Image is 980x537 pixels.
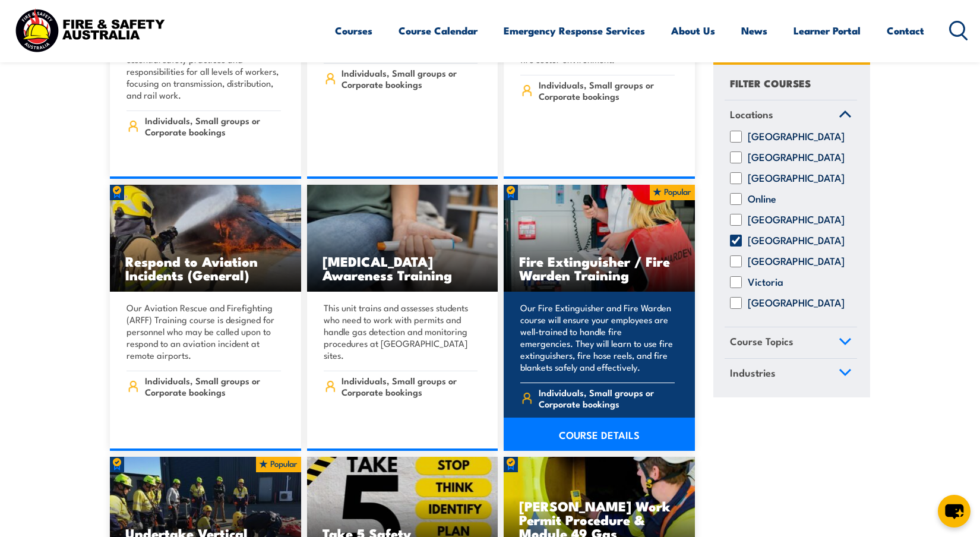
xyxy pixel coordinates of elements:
p: Our Fire Extinguisher and Fire Warden course will ensure your employees are well-trained to handl... [520,302,675,373]
img: Respond to Aviation Incident (General) TRAINING [110,185,301,292]
label: [GEOGRAPHIC_DATA] [748,131,845,143]
h4: FILTER COURSES [730,75,811,91]
label: [GEOGRAPHIC_DATA] [748,256,845,268]
span: Individuals, Small groups or Corporate bookings [539,387,675,409]
a: COURSE DETAILS [504,418,695,451]
a: Contact [887,15,924,46]
span: Locations [730,106,773,122]
a: Locations [725,100,857,131]
a: About Us [671,15,715,46]
span: Course Topics [730,334,794,350]
button: chat-button [938,495,970,527]
h3: Fire Extinguisher / Fire Warden Training [519,254,679,282]
label: [GEOGRAPHIC_DATA] [748,173,845,185]
a: News [741,15,767,46]
a: Course Calendar [399,15,478,46]
a: Courses [335,15,372,46]
span: Individuals, Small groups or Corporate bookings [145,375,281,397]
span: Individuals, Small groups or Corporate bookings [539,79,675,102]
img: Fire Extinguisher Fire Warden Training [504,185,695,292]
a: Course Topics [725,328,857,359]
label: Online [748,194,776,206]
p: Our Aviation Rescue and Firefighting (ARFF) Training course is designed for personnel who may be ... [127,302,281,361]
span: Individuals, Small groups or Corporate bookings [342,375,478,397]
label: [GEOGRAPHIC_DATA] [748,298,845,309]
a: Industries [725,359,857,390]
span: Individuals, Small groups or Corporate bookings [145,115,281,137]
a: Learner Portal [794,15,861,46]
h3: Respond to Aviation Incidents (General) [125,254,286,282]
h3: [MEDICAL_DATA] Awareness Training [323,254,483,282]
label: [GEOGRAPHIC_DATA] [748,235,845,247]
label: Victoria [748,277,783,289]
a: Respond to Aviation Incidents (General) [110,185,301,292]
a: Fire Extinguisher / Fire Warden Training [504,185,695,292]
img: Anaphylaxis Awareness TRAINING [307,185,498,292]
label: [GEOGRAPHIC_DATA] [748,214,845,226]
span: Industries [730,365,776,381]
p: This unit trains and assesses students who need to work with permits and handle gas detection and... [324,302,478,361]
a: Emergency Response Services [504,15,645,46]
a: [MEDICAL_DATA] Awareness Training [307,185,498,292]
span: Individuals, Small groups or Corporate bookings [342,67,478,90]
label: [GEOGRAPHIC_DATA] [748,152,845,164]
